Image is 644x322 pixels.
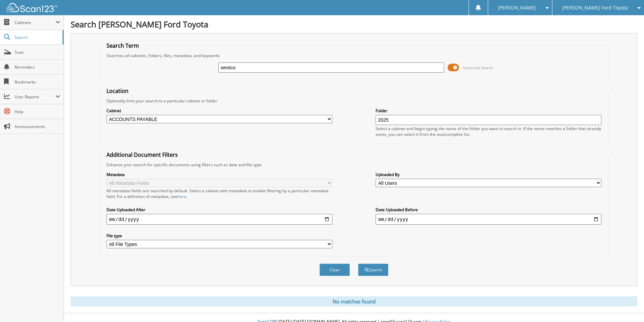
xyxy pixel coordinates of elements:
div: Optionally limit your search to a particular cabinet or folder [103,98,605,104]
span: Help [15,109,60,115]
label: Date Uploaded Before [376,207,601,213]
legend: Location [103,87,132,95]
label: Metadata [106,172,332,177]
div: Select a cabinet and begin typing the name of the folder you want to search in. If the name match... [376,126,601,137]
label: Folder [376,108,601,114]
span: [PERSON_NAME] Ford Toyota [562,6,628,10]
label: Date Uploaded After [106,207,332,213]
span: Cabinets [15,20,55,25]
label: File type [106,233,332,239]
input: start [106,214,332,225]
legend: Search Term [103,42,142,49]
div: Enhance your search for specific documents using filters such as date and file type. [103,162,605,168]
span: Search [15,34,59,40]
span: [PERSON_NAME] [498,6,536,10]
span: Reminders [15,64,60,70]
span: Announcements [15,124,60,129]
span: Advanced Search [463,65,493,70]
button: Clear [319,264,350,276]
div: Searches all cabinets, folders, files, metadata, and keywords [103,53,605,58]
a: here [177,194,186,199]
div: All metadata fields are searched by default. Select a cabinet with metadata to enable filtering b... [106,188,332,199]
button: Search [358,264,388,276]
div: No matches found [71,296,637,306]
h1: Search [PERSON_NAME] Ford Toyota [71,19,637,30]
span: Scan [15,49,60,55]
span: Bookmarks [15,79,60,85]
span: User Reports [15,94,55,100]
label: Uploaded By [376,172,601,177]
input: end [376,214,601,225]
legend: Additional Document Filters [103,151,181,158]
img: scan123-logo-white.svg [7,3,57,12]
label: Cabinet [106,108,332,114]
